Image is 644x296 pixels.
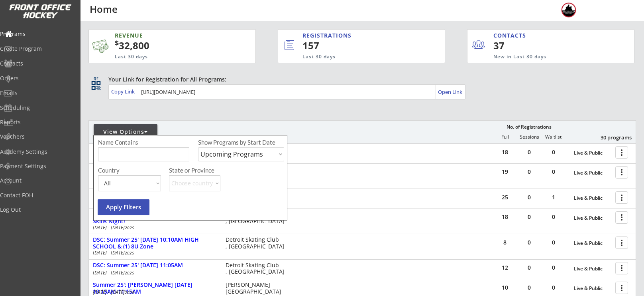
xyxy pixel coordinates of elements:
[615,211,628,224] button: more_vert
[98,139,161,145] div: Name Contains
[198,139,283,145] div: Show Programs by Start Date
[574,215,611,221] div: Live & Public
[93,191,217,198] div: DSC: Summer 25' [DATE] 5:10PM
[493,169,517,175] div: 19
[517,265,541,270] div: 0
[125,250,134,256] em: 2025
[493,32,530,40] div: CONTACTS
[542,195,565,200] div: 1
[302,54,412,60] div: Last 30 days
[98,167,161,173] div: Country
[226,236,288,250] div: Detroit Skating Club , [GEOGRAPHIC_DATA]
[93,290,215,295] div: [DATE] - [DATE]
[115,38,119,48] sup: $
[493,39,542,52] div: 37
[615,262,628,274] button: more_vert
[115,32,217,40] div: REVENUE
[541,134,565,140] div: Waitlist
[517,134,541,140] div: Sessions
[615,146,628,159] button: more_vert
[493,285,517,290] div: 10
[615,236,628,249] button: more_vert
[517,285,541,290] div: 0
[226,211,288,225] div: Detroit Skating Club , [GEOGRAPHIC_DATA]
[93,211,217,225] div: DSC: Summer 25' [DATE] 6:05PM LTP-6U-8U Skills Night!
[438,89,463,95] div: Open Link
[93,225,215,230] div: [DATE] - [DATE]
[93,200,215,205] div: [DATE] - [DATE]
[542,265,565,270] div: 0
[493,134,517,140] div: Full
[517,240,541,245] div: 0
[90,79,102,91] button: qr_code
[615,282,628,294] button: more_vert
[615,166,628,179] button: more_vert
[493,214,517,220] div: 18
[93,282,217,295] div: Summer 25': [PERSON_NAME] [DATE] 10:15AM-11:15AM
[93,270,215,275] div: [DATE] - [DATE]
[517,195,541,200] div: 0
[542,169,565,175] div: 0
[125,270,134,276] em: 2025
[302,39,418,52] div: 157
[493,149,517,155] div: 18
[169,167,283,173] div: State or Province
[574,195,611,201] div: Live & Public
[493,195,517,200] div: 25
[574,266,611,272] div: Live & Public
[125,225,134,230] em: 2025
[615,191,628,204] button: more_vert
[574,286,611,291] div: Live & Public
[590,134,632,141] div: 30 programs
[542,149,565,155] div: 0
[226,262,288,276] div: Detroit Skating Club , [GEOGRAPHIC_DATA]
[115,54,217,60] div: Last 30 days
[111,88,136,95] div: Copy Link
[93,155,215,159] div: [DATE] - [DATE]
[574,240,611,246] div: Live & Public
[93,146,217,153] div: DSC: Summer 25' [DATE] 5:10PM
[125,290,134,295] em: 2025
[542,240,565,245] div: 0
[91,75,100,81] div: qr
[517,169,541,175] div: 0
[493,265,517,270] div: 12
[93,166,217,180] div: DSC: Summer 25' [DATE] 6:05PM LTP / 6U / 8U Skills Night!
[574,150,611,156] div: Live & Public
[93,262,217,269] div: DSC: Summer 25' [DATE] 11:05AM
[108,75,611,83] div: Your Link for Registration for All Programs:
[504,124,554,130] div: No. of Registrations
[517,214,541,220] div: 0
[115,39,230,52] div: 32,800
[574,170,611,176] div: Live & Public
[94,128,157,136] div: View Options
[542,214,565,220] div: 0
[93,250,215,255] div: [DATE] - [DATE]
[98,199,149,215] button: Apply Filters
[493,240,517,245] div: 8
[93,236,217,250] div: DSC: Summer 25' [DATE] 10:10AM HIGH SCHOOL & (1) 8U Zone
[542,285,565,290] div: 0
[493,54,597,60] div: New in Last 30 days
[93,180,215,185] div: [DATE] - [DATE]
[517,149,541,155] div: 0
[302,32,408,40] div: REGISTRATIONS
[438,86,463,97] a: Open Link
